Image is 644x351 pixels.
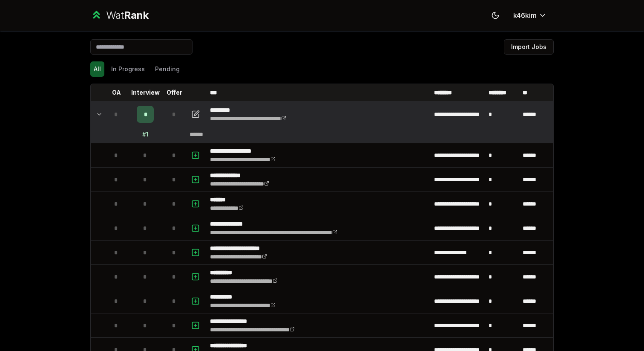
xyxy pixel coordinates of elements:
[504,39,554,55] button: Import Jobs
[112,88,121,97] p: OA
[90,61,104,77] button: All
[513,10,537,20] span: k46kim
[108,61,148,77] button: In Progress
[124,9,149,21] span: Rank
[142,130,148,139] div: # 1
[506,8,554,23] button: k46kim
[167,88,182,97] p: Offer
[131,88,160,97] p: Interview
[152,61,183,77] button: Pending
[106,9,149,22] div: Wat
[90,9,149,22] a: WatRank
